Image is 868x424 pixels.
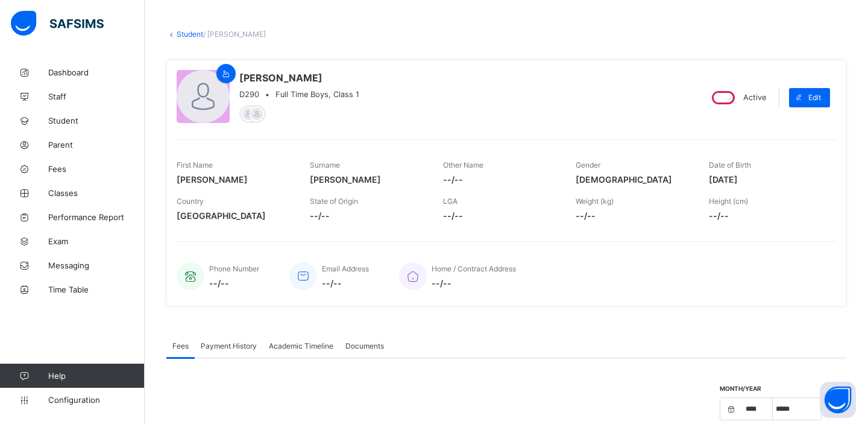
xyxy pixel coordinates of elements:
[48,236,145,246] span: Exam
[177,197,204,206] span: Country
[720,385,761,392] span: Month/Year
[48,140,145,150] span: Parent
[177,210,292,221] span: [GEOGRAPHIC_DATA]
[209,278,259,288] span: --/--
[310,210,425,221] span: --/--
[576,197,614,206] span: Weight (kg)
[576,160,600,169] span: Gender
[310,174,425,185] span: [PERSON_NAME]
[239,90,259,99] span: D290
[432,278,516,288] span: --/--
[203,30,266,39] span: / [PERSON_NAME]
[177,160,213,169] span: First Name
[432,264,516,273] span: Home / Contract Address
[48,68,145,77] span: Dashboard
[709,197,748,206] span: Height (cm)
[709,210,824,221] span: --/--
[820,382,856,418] button: Open asap
[239,72,359,84] span: [PERSON_NAME]
[808,93,821,102] span: Edit
[48,371,144,381] span: Help
[709,174,824,185] span: [DATE]
[269,341,333,350] span: Academic Timeline
[310,197,358,206] span: State of Origin
[48,188,145,198] span: Classes
[443,210,558,221] span: --/--
[345,341,384,350] span: Documents
[322,278,369,288] span: --/--
[275,90,359,99] span: Full Time Boys, Class 1
[48,116,145,125] span: Student
[48,285,145,294] span: Time Table
[48,164,145,174] span: Fees
[743,93,766,102] span: Active
[322,264,369,273] span: Email Address
[443,160,483,169] span: Other Name
[48,261,145,270] span: Messaging
[177,174,292,185] span: [PERSON_NAME]
[310,160,340,169] span: Surname
[11,11,104,36] img: safsims
[177,30,203,39] a: Student
[443,197,458,206] span: LGA
[443,174,558,185] span: --/--
[709,160,751,169] span: Date of Birth
[576,210,691,221] span: --/--
[48,212,145,222] span: Performance Report
[209,264,259,273] span: Phone Number
[48,395,144,405] span: Configuration
[576,174,691,185] span: [DEMOGRAPHIC_DATA]
[48,92,145,101] span: Staff
[172,341,189,350] span: Fees
[239,90,359,99] div: •
[201,341,257,350] span: Payment History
